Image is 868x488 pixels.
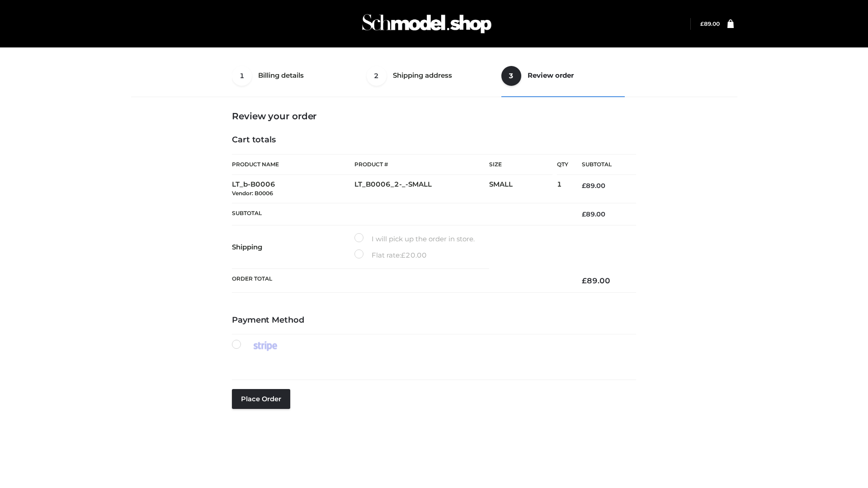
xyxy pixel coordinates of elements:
span: £ [582,210,586,218]
span: £ [401,251,406,259]
bdi: 89.00 [582,210,605,218]
th: Product # [354,154,489,175]
a: £89.00 [700,20,720,27]
bdi: 89.00 [700,20,720,27]
th: Size [489,155,552,175]
small: Vendor: B0006 [232,190,273,197]
td: 1 [557,175,568,203]
td: SMALL [489,175,557,203]
bdi: 20.00 [401,251,427,259]
label: I will pick up the order in store. [354,233,475,245]
h4: Cart totals [232,135,636,145]
button: Place order [232,389,290,409]
bdi: 89.00 [582,276,610,285]
th: Qty [557,154,568,175]
th: Subtotal [568,155,636,175]
bdi: 89.00 [582,182,605,190]
span: £ [582,276,587,285]
th: Shipping [232,225,354,269]
h4: Payment Method [232,315,636,325]
th: Product Name [232,154,354,175]
td: LT_B0006_2-_-SMALL [354,175,489,203]
span: £ [700,20,704,27]
span: £ [582,182,586,190]
th: Subtotal [232,203,568,225]
label: Flat rate: [354,249,427,261]
th: Order Total [232,269,568,293]
td: LT_b-B0006 [232,175,354,203]
h3: Review your order [232,111,636,122]
img: Schmodel Admin 964 [359,6,495,42]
